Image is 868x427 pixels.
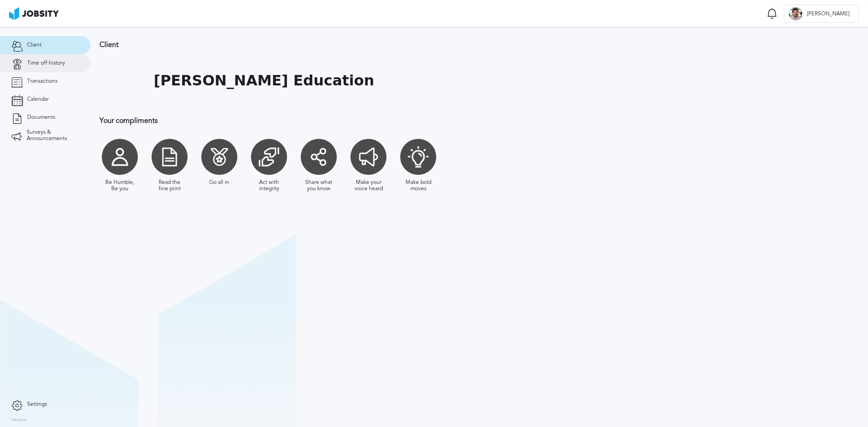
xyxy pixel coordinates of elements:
button: M[PERSON_NAME] [784,5,859,23]
span: Settings [27,401,47,408]
h3: Your compliments [99,117,590,125]
div: Make bold moves [402,179,434,192]
span: Client [27,42,42,48]
h3: Client [99,41,590,49]
span: Calendar [27,96,49,103]
div: Be Humble, Be you [104,179,136,192]
div: M [789,7,802,21]
div: Share what you know [303,179,335,192]
label: Version: [11,418,28,423]
h1: [PERSON_NAME] Education [154,72,374,89]
span: Time off history [27,60,65,66]
div: Read the fine print [154,179,185,192]
span: Documents [27,114,55,121]
div: Go all in [209,179,229,186]
span: [PERSON_NAME] [802,11,854,17]
img: ab4bad089aa723f57921c736e9817d99.png [9,7,59,20]
div: Act with integrity [253,179,285,192]
div: Make your voice heard [353,179,384,192]
span: Transactions [27,78,57,84]
span: Surveys & Announcements [27,129,79,142]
